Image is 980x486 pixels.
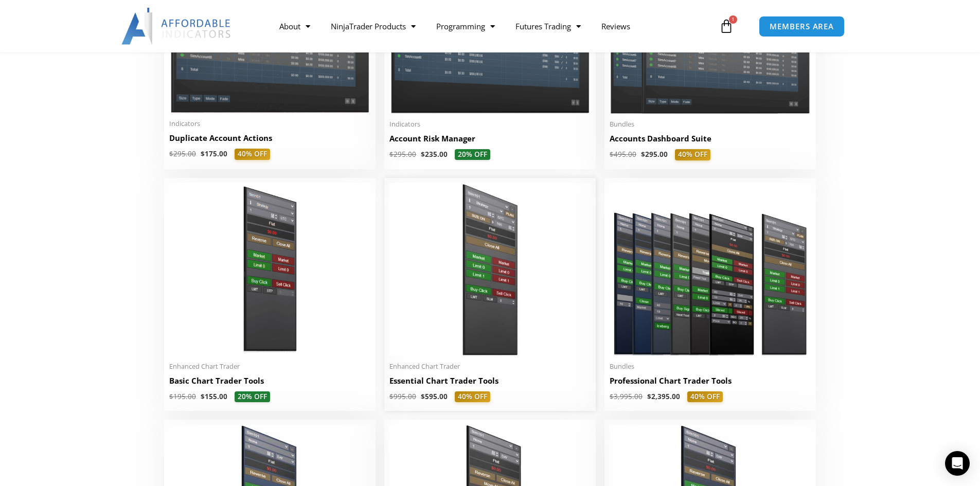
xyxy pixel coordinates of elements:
span: $ [389,150,394,159]
bdi: 295.00 [389,150,416,159]
span: Indicators [389,120,591,129]
a: Reviews [591,14,640,38]
img: BasicTools [169,183,370,356]
span: $ [169,149,173,158]
a: MEMBERS AREA [759,16,845,37]
a: Essential Chart Trader Tools [389,375,591,391]
a: Duplicate Account Actions [169,133,370,149]
div: Open Intercom Messenger [945,451,970,476]
span: 40% OFF [675,149,710,160]
a: Accounts Dashboard Suite [610,133,811,149]
a: 1 [704,11,749,41]
a: Professional Chart Trader Tools [610,375,811,391]
img: LogoAI | Affordable Indicators – NinjaTrader [121,8,232,45]
img: ProfessionalToolsBundlePage [610,183,811,356]
h2: Accounts Dashboard Suite [610,133,811,144]
bdi: 2,395.00 [647,392,680,401]
span: $ [169,392,173,401]
a: Account Risk Manager [389,133,591,149]
bdi: 175.00 [201,149,227,158]
span: $ [201,149,205,158]
span: $ [610,392,614,401]
span: $ [421,150,425,159]
span: Bundles [610,362,811,371]
bdi: 235.00 [421,150,448,159]
bdi: 495.00 [610,150,636,159]
bdi: 295.00 [169,149,196,158]
span: 1 [729,15,737,24]
h2: Duplicate Account Actions [169,133,370,143]
span: Bundles [610,120,811,129]
span: $ [421,392,425,401]
bdi: 3,995.00 [610,392,643,401]
img: Essential Chart Trader Tools [389,183,591,356]
nav: Menu [269,14,717,38]
span: MEMBERS AREA [770,23,834,30]
span: 40% OFF [455,391,490,403]
span: Enhanced Chart Trader [169,362,370,371]
span: Enhanced Chart Trader [389,362,591,371]
span: $ [201,392,205,401]
a: Futures Trading [505,14,591,38]
h2: Account Risk Manager [389,133,591,144]
span: Indicators [169,119,370,128]
span: $ [610,150,614,159]
bdi: 195.00 [169,392,196,401]
span: $ [389,392,394,401]
bdi: 155.00 [201,392,227,401]
bdi: 595.00 [421,392,448,401]
bdi: 995.00 [389,392,416,401]
span: 40% OFF [687,391,723,403]
bdi: 295.00 [641,150,668,159]
a: Basic Chart Trader Tools [169,375,370,391]
h2: Basic Chart Trader Tools [169,375,370,386]
span: $ [647,392,651,401]
span: $ [641,150,645,159]
a: About [269,14,320,38]
a: Programming [426,14,505,38]
span: 20% OFF [235,391,270,403]
a: NinjaTrader Products [320,14,426,38]
h2: Essential Chart Trader Tools [389,375,591,386]
span: 20% OFF [455,149,490,160]
h2: Professional Chart Trader Tools [610,375,811,386]
span: 40% OFF [235,149,270,160]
